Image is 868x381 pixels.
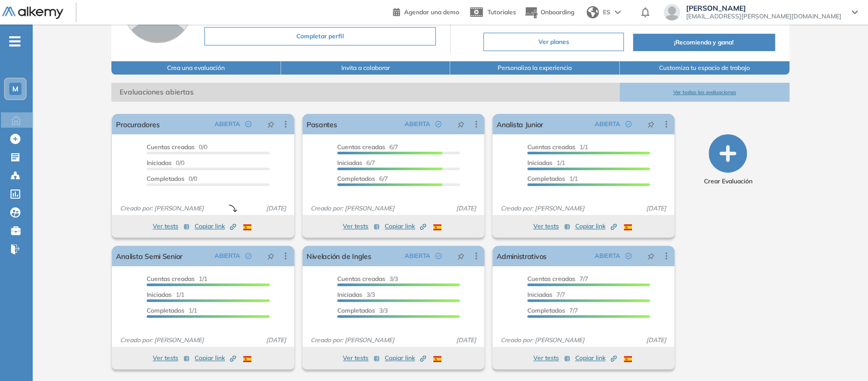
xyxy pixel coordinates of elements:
[337,143,385,151] span: Cuentas creadas
[147,306,197,314] span: 1/1
[116,114,159,134] a: Procuradores
[307,336,398,345] span: Creado por: [PERSON_NAME]
[337,159,362,166] span: Iniciadas
[603,8,611,17] span: ES
[624,356,632,362] img: ESP
[527,175,578,182] span: 1/1
[337,291,375,298] span: 3/3
[497,114,543,134] a: Analista Junior
[686,4,841,12] span: [PERSON_NAME]
[541,8,574,16] span: Onboarding
[245,253,251,259] span: check-circle
[686,12,841,20] span: [EMAIL_ADDRESS][PERSON_NAME][DOMAIN_NAME]
[625,121,631,127] span: check-circle
[640,116,662,132] button: pushpin
[385,222,426,231] span: Copiar link
[620,83,789,102] button: Ver todas las evaluaciones
[483,33,624,51] button: Ver planes
[450,116,472,132] button: pushpin
[527,291,565,298] span: 7/7
[642,336,670,345] span: [DATE]
[450,61,620,75] button: Personaliza la experiencia
[262,336,290,345] span: [DATE]
[307,204,398,213] span: Creado por: [PERSON_NAME]
[457,120,464,128] span: pushpin
[215,251,240,260] span: ABIERTA
[640,248,662,264] button: pushpin
[337,143,398,151] span: 6/7
[267,120,274,128] span: pushpin
[153,352,190,364] button: Ver tests
[337,175,388,182] span: 6/7
[337,291,362,298] span: Iniciadas
[450,248,472,264] button: pushpin
[260,248,282,264] button: pushpin
[343,220,380,232] button: Ver tests
[147,306,184,314] span: Completados
[243,224,251,230] img: ESP
[620,61,789,75] button: Customiza tu espacio de trabajo
[587,6,599,18] img: world
[260,116,282,132] button: pushpin
[343,352,380,364] button: Ver tests
[404,8,459,16] span: Agendar una demo
[385,353,426,363] span: Copiar link
[385,220,426,232] button: Copiar link
[647,252,654,260] span: pushpin
[497,336,589,345] span: Creado por: [PERSON_NAME]
[575,353,617,363] span: Copiar link
[497,246,547,266] a: Administrativos
[647,120,654,128] span: pushpin
[195,220,236,232] button: Copiar link
[527,291,552,298] span: Iniciadas
[147,175,184,182] span: Completados
[337,306,375,314] span: Completados
[633,34,775,51] button: ¡Recomienda y gana!
[703,134,752,186] button: Crear Evaluación
[595,251,620,260] span: ABIERTA
[527,143,588,151] span: 1/1
[433,356,441,362] img: ESP
[147,159,184,166] span: 0/0
[533,220,570,232] button: Ver tests
[393,5,459,17] a: Agendar una demo
[452,204,480,213] span: [DATE]
[575,222,617,231] span: Copiar link
[195,222,236,231] span: Copiar link
[405,251,430,260] span: ABIERTA
[595,120,620,129] span: ABIERTA
[111,61,281,75] button: Crea una evaluación
[2,7,63,19] img: Logo
[527,306,565,314] span: Completados
[527,306,578,314] span: 7/7
[147,175,197,182] span: 0/0
[624,224,632,230] img: ESP
[642,204,670,213] span: [DATE]
[147,143,207,151] span: 0/0
[195,352,236,364] button: Copiar link
[337,175,375,182] span: Completados
[147,275,207,282] span: 1/1
[575,352,617,364] button: Copiar link
[524,2,574,23] button: Onboarding
[147,275,195,282] span: Cuentas creadas
[262,204,290,213] span: [DATE]
[497,204,589,213] span: Creado por: [PERSON_NAME]
[267,252,274,260] span: pushpin
[575,220,617,232] button: Copiar link
[527,275,588,282] span: 7/7
[147,143,195,151] span: Cuentas creadas
[385,352,426,364] button: Copiar link
[527,159,552,166] span: Iniciadas
[116,204,208,213] span: Creado por: [PERSON_NAME]
[12,85,18,93] span: M
[435,121,441,127] span: check-circle
[281,61,451,75] button: Invita a colaborar
[116,246,182,266] a: Analista Semi Senior
[147,159,172,166] span: Iniciadas
[457,252,464,260] span: pushpin
[243,356,251,362] img: ESP
[452,336,480,345] span: [DATE]
[703,177,752,186] span: Crear Evaluación
[337,306,388,314] span: 3/3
